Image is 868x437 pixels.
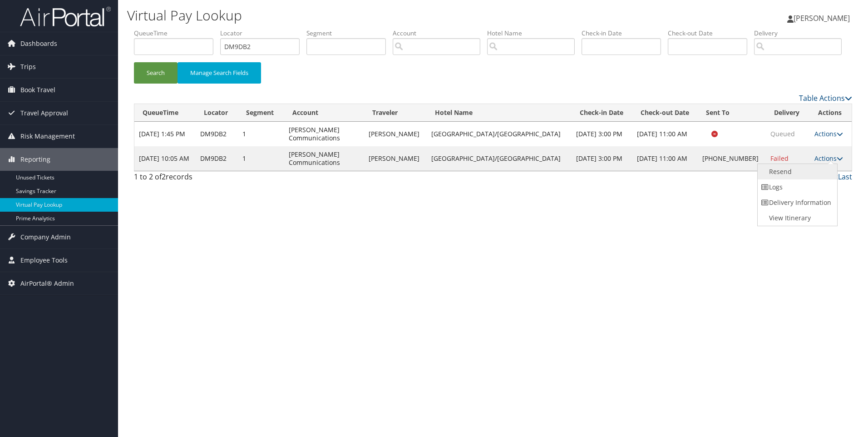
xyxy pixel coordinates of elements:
[284,146,364,171] td: [PERSON_NAME] Communications
[698,146,766,171] td: [PHONE_NUMBER]
[20,249,68,272] span: Employee Tools
[364,122,427,146] td: [PERSON_NAME]
[754,29,848,38] label: Delivery
[632,146,697,171] td: [DATE] 11:00 AM
[20,148,50,171] span: Reporting
[572,122,632,146] td: [DATE] 3:00 PM
[810,104,852,122] th: Actions
[758,195,835,210] a: Delivery Information
[794,13,850,23] span: [PERSON_NAME]
[238,104,284,122] th: Segment: activate to sort column ascending
[799,93,852,103] a: Table Actions
[427,122,572,146] td: [GEOGRAPHIC_DATA]/[GEOGRAPHIC_DATA]
[393,29,487,38] label: Account
[20,6,111,27] img: airportal-logo.png
[196,122,238,146] td: DM9DB2
[134,62,178,84] button: Search
[632,104,697,122] th: Check-out Date: activate to sort column ascending
[838,172,852,182] a: Last
[134,29,220,38] label: QueueTime
[364,146,427,171] td: [PERSON_NAME]
[770,129,795,138] span: Queued
[758,164,835,179] a: Resend
[20,55,36,78] span: Trips
[20,79,55,101] span: Book Travel
[698,104,766,122] th: Sent To: activate to sort column ascending
[770,154,789,163] span: Failed
[758,210,835,226] a: View Itinerary
[427,146,572,171] td: [GEOGRAPHIC_DATA]/[GEOGRAPHIC_DATA]
[787,5,859,32] a: [PERSON_NAME]
[572,104,632,122] th: Check-in Date: activate to sort column ascending
[364,104,427,122] th: Traveler: activate to sort column ascending
[127,6,615,25] h1: Virtual Pay Lookup
[668,29,754,38] label: Check-out Date
[196,104,238,122] th: Locator: activate to sort column ascending
[582,29,668,38] label: Check-in Date
[20,272,74,295] span: AirPortal® Admin
[766,104,809,122] th: Delivery: activate to sort column ascending
[134,104,196,122] th: QueueTime: activate to sort column descending
[487,29,582,38] label: Hotel Name
[632,122,697,146] td: [DATE] 11:00 AM
[284,122,364,146] td: [PERSON_NAME] Communications
[20,102,68,124] span: Travel Approval
[178,62,261,84] button: Manage Search Fields
[134,171,303,187] div: 1 to 2 of records
[427,104,572,122] th: Hotel Name: activate to sort column ascending
[306,29,393,38] label: Segment
[134,146,196,171] td: [DATE] 10:05 AM
[134,122,196,146] td: [DATE] 1:45 PM
[20,226,71,248] span: Company Admin
[220,29,306,38] label: Locator
[238,146,284,171] td: 1
[162,172,166,182] span: 2
[20,125,75,148] span: Risk Management
[814,129,843,138] a: Actions
[814,154,843,163] a: Actions
[196,146,238,171] td: DM9DB2
[572,146,632,171] td: [DATE] 3:00 PM
[758,179,835,195] a: Logs
[284,104,364,122] th: Account: activate to sort column ascending
[238,122,284,146] td: 1
[20,32,57,55] span: Dashboards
